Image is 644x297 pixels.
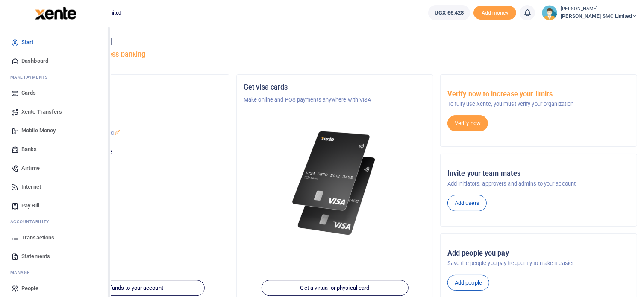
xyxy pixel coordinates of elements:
img: logo-large [35,7,76,20]
h5: Welcome to better business banking [32,50,637,59]
a: Start [7,33,104,52]
h5: Invite your team mates [447,169,630,178]
a: Mobile Money [7,121,104,140]
span: Transactions [21,233,54,242]
h4: Hello [PERSON_NAME] [32,37,637,46]
span: Add money [473,6,516,20]
span: Start [21,38,34,47]
a: Cards [7,84,104,102]
a: Banks [7,140,104,159]
p: To fully use Xente, you must verify your organization [447,100,630,108]
li: Ac [7,215,104,228]
span: Internet [21,183,41,191]
h5: Verify now to increase your limits [447,90,630,99]
li: M [7,70,104,84]
h5: UGX 66,428 [40,158,222,167]
a: Add users [447,195,487,211]
a: profile-user [PERSON_NAME] [PERSON_NAME] SMC Limited [542,5,637,20]
span: Xente Transfers [21,108,62,116]
span: ake Payments [15,74,48,80]
li: Toup your wallet [473,6,516,20]
h5: Organization [40,83,222,92]
span: Pay Bill [21,201,39,210]
a: Xente Transfers [7,102,104,121]
p: Your current account balance [40,148,222,156]
a: logo-small logo-large logo-large [34,9,76,16]
span: Banks [21,145,37,154]
a: Get a virtual or physical card [261,280,408,296]
span: Statements [21,252,50,261]
img: xente-_physical_cards.png [289,125,381,242]
span: Cards [21,89,36,97]
a: Add money [473,9,516,15]
span: Airtime [21,164,40,172]
a: Add funds to your account [57,280,204,296]
p: [PERSON_NAME] SMC Limited [40,129,222,137]
p: Dawin Advisory SMC Limited [40,96,222,104]
a: Internet [7,178,104,196]
h5: Add people you pay [447,249,630,258]
p: Add initiators, approvers and admins to your account [447,180,630,188]
img: profile-user [542,5,557,20]
a: Dashboard [7,52,104,70]
li: Wallet ballance [425,5,473,20]
span: Mobile Money [21,126,56,135]
span: anage [15,269,30,276]
a: UGX 66,428 [428,5,470,20]
span: UGX 66,428 [435,9,464,17]
small: [PERSON_NAME] [561,6,637,13]
span: Dashboard [21,57,48,65]
span: countability [17,218,49,225]
li: M [7,266,104,279]
a: Statements [7,247,104,266]
a: Pay Bill [7,196,104,215]
a: Add people [447,275,489,291]
span: People [21,284,38,293]
a: Verify now [447,115,488,131]
p: Make online and POS payments anywhere with VISA [244,96,426,104]
p: Save the people you pay frequently to make it easier [447,259,630,268]
a: Airtime [7,159,104,178]
a: Transactions [7,228,104,247]
h5: Account [40,116,222,125]
span: [PERSON_NAME] SMC Limited [561,12,637,20]
h5: Get visa cards [244,83,426,92]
